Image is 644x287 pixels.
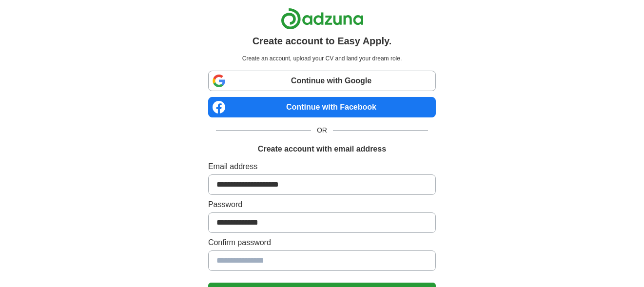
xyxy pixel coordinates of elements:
h1: Create account with email address [258,143,386,155]
label: Email address [208,161,436,172]
img: Adzuna logo [281,8,364,30]
h1: Create account to Easy Apply. [253,34,392,48]
p: Create an account, upload your CV and land your dream role. [210,54,434,63]
a: Continue with Facebook [208,97,436,117]
label: Password [208,199,436,210]
a: Continue with Google [208,71,436,91]
label: Confirm password [208,237,436,249]
span: OR [311,125,333,135]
